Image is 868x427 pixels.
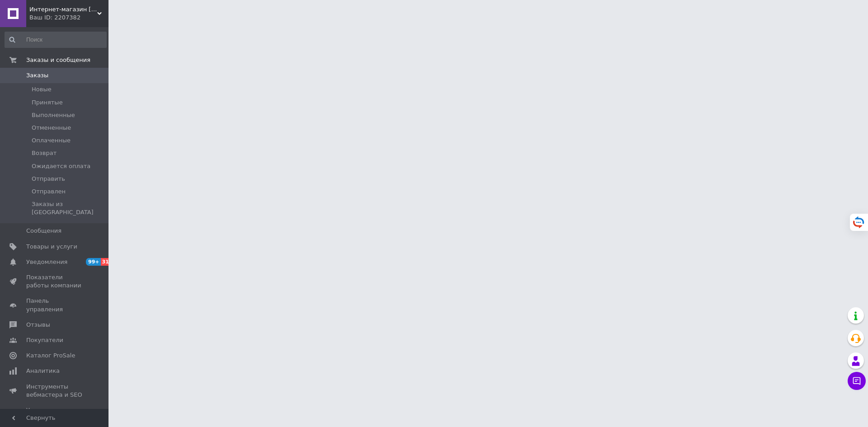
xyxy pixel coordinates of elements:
span: Инструменты вебмастера и SEO [26,383,84,399]
span: Заказы из [GEOGRAPHIC_DATA] [32,200,106,216]
span: Панель управления [26,297,84,313]
button: Чат с покупателем [848,372,866,390]
span: Ожидается оплата [32,162,90,170]
span: Принятые [32,99,63,107]
span: Уведомления [26,258,67,266]
span: 31 [101,258,111,266]
span: 99+ [86,258,101,266]
span: Заказы [26,71,48,80]
span: Отправить [32,175,65,183]
div: Ваш ID: 2207382 [29,14,108,22]
span: Каталог ProSale [26,352,75,360]
span: Новые [32,85,52,94]
span: Сообщения [26,227,61,235]
span: Управление сайтом [26,406,84,422]
span: Показатели работы компании [26,273,84,290]
span: Аналитика [26,367,60,375]
span: Покупатели [26,336,63,344]
span: Отзывы [26,321,50,329]
span: Оплаченные [32,136,71,145]
span: Интернет-магазин ПОЛЬ [29,5,97,14]
span: Заказы и сообщения [26,56,90,64]
input: Поиск [5,32,107,48]
span: Отмененные [32,124,71,132]
span: Отправлен [32,188,66,196]
span: Товары и услуги [26,243,77,251]
span: Возврат [32,149,57,157]
span: Выполненные [32,111,75,119]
